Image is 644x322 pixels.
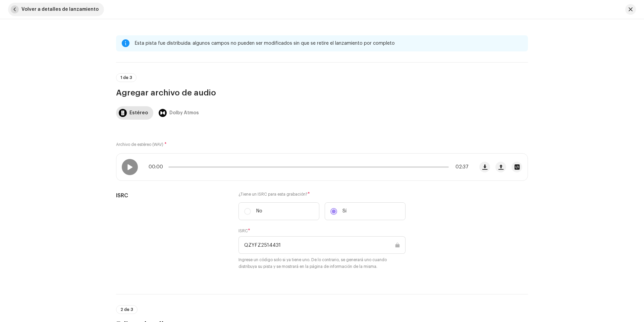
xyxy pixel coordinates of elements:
span: 02:37 [451,164,469,170]
small: Ingrese un código solo si ya tiene uno. De lo contrario, se generará uno cuando distribuya su pis... [238,256,406,270]
div: Dolby Atmos [169,106,199,120]
input: ABXYZ####### [238,236,406,254]
h5: ISRC [116,192,228,200]
div: Estéreo [129,106,148,120]
label: ¿Tiene un ISRC para esta grabación? [238,192,406,197]
p: Sí [342,208,346,215]
small: Archivo de estéreo (WAV) [116,143,163,147]
h3: Agregar archivo de audio [116,87,528,98]
div: Esta pista fue distribuida: algunos campos no pueden ser modificados sin que se retire el lanzami... [135,39,523,47]
span: 1 de 3 [120,76,132,80]
span: 2 de 3 [120,308,133,312]
label: ISRC [238,228,250,234]
p: No [256,208,262,215]
span: 00:00 [149,164,166,170]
